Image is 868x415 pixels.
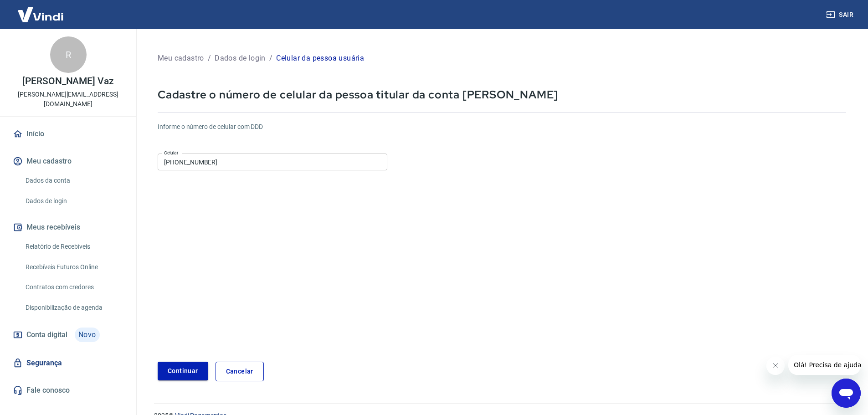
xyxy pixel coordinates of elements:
[158,362,208,380] button: Continuar
[788,355,861,375] iframe: Mensagem da empresa
[22,298,125,317] a: Disponibilização de agenda
[215,53,266,64] p: Dados de login
[22,237,125,256] a: Relatório de Recebíveis
[50,36,87,73] div: R
[11,0,70,28] img: Vindi
[824,6,857,23] button: Sair
[216,362,264,381] a: Cancelar
[269,53,272,64] p: /
[7,90,129,109] p: [PERSON_NAME][EMAIL_ADDRESS][DOMAIN_NAME]
[22,258,125,277] a: Recebíveis Futuros Online
[158,87,846,102] p: Cadastre o número de celular da pessoa titular da conta [PERSON_NAME]
[832,379,861,408] iframe: Botão para abrir a janela de mensagens
[75,328,100,342] span: Novo
[5,6,77,14] span: Olá! Precisa de ajuda?
[11,380,125,400] a: Fale conosco
[11,353,125,373] a: Segurança
[766,357,785,375] iframe: Fechar mensagem
[158,53,204,64] p: Meu cadastro
[11,217,125,237] button: Meus recebíveis
[22,171,125,190] a: Dados da conta
[11,324,125,346] a: Conta digitalNovo
[11,124,125,144] a: Início
[208,53,211,64] p: /
[11,151,125,171] button: Meu cadastro
[22,278,125,297] a: Contratos com credores
[164,149,179,156] label: Celular
[26,328,67,341] span: Conta digital
[276,53,364,64] p: Celular da pessoa usuária
[158,122,846,132] h6: Informe o número de celular com DDD
[22,192,125,210] a: Dados de login
[22,77,114,86] p: [PERSON_NAME] Vaz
